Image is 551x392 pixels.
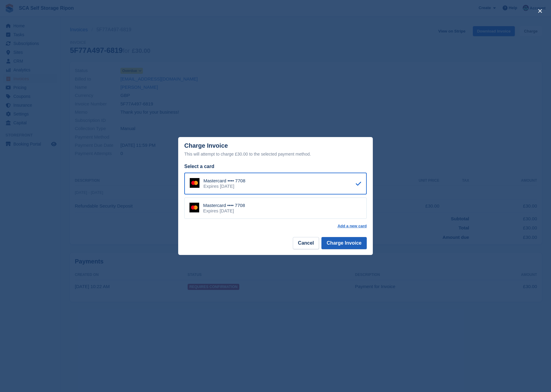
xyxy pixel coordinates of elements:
[321,237,367,249] button: Charge Invoice
[184,150,367,158] div: This will attempt to charge £30.00 to the selected payment method.
[184,142,367,158] div: Charge Invoice
[535,6,545,16] button: close
[203,184,245,189] div: Expires [DATE]
[189,203,199,212] img: Mastercard Logo
[203,203,245,208] div: Mastercard •••• 7708
[190,178,199,188] img: Mastercard Logo
[293,237,319,249] button: Cancel
[338,224,367,229] a: Add a new card
[203,208,245,214] div: Expires [DATE]
[184,163,367,170] div: Select a card
[203,178,245,184] div: Mastercard •••• 7708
